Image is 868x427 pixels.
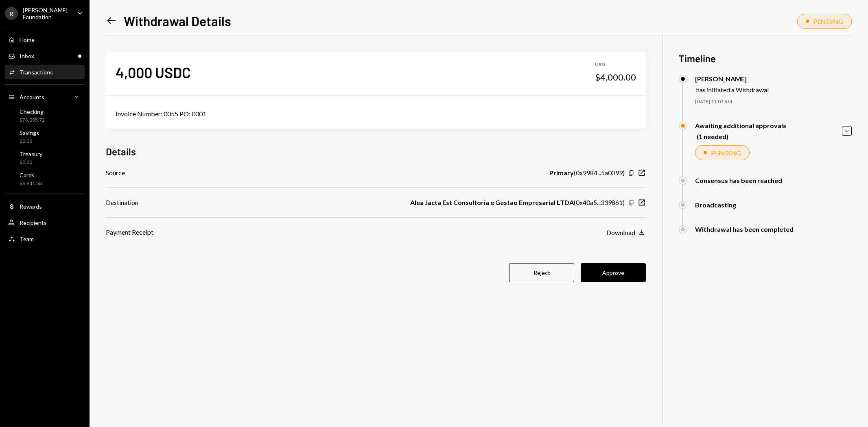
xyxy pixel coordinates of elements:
a: Transactions [5,65,85,79]
h1: Withdrawal Details [124,13,231,29]
div: $73,095.72 [20,117,45,124]
b: Alea Jacta Est Consultoria e Gestao Empresarial LTDA [410,198,574,207]
a: Accounts [5,89,85,104]
a: Cards$6,941.58 [5,169,85,189]
div: Transactions [20,69,53,76]
div: has initiated a Withdrawal [696,86,769,94]
h3: Timeline [679,52,852,65]
div: Home [20,36,35,43]
div: Source [106,168,125,178]
div: Inbox [20,52,34,59]
div: Consensus has been reached [695,176,782,184]
a: Recipients [5,215,85,230]
div: PENDING [711,149,741,157]
div: Download [606,229,635,236]
div: USD [595,61,636,68]
a: Team [5,231,85,246]
button: Reject [509,263,574,282]
div: (1 needed) [697,133,786,140]
div: $6,941.58 [20,180,42,187]
div: R [5,7,18,20]
div: [PERSON_NAME] [695,75,769,83]
div: Awaiting additional approvals [695,122,786,129]
div: Team [20,235,34,242]
div: Withdrawal has been completed [695,225,794,233]
div: Payment Receipt [106,227,153,237]
a: Treasury$0.00 [5,148,85,168]
a: Home [5,32,85,47]
div: $0.00 [20,159,42,166]
a: Savings$0.00 [5,127,85,146]
div: Savings [20,129,39,136]
div: Broadcasting [695,201,736,209]
div: Accounts [20,94,44,100]
div: 4,000 USDC [116,63,191,81]
div: PENDING [813,17,843,25]
div: ( 0x40a5...339861 ) [410,198,625,207]
div: Destination [106,198,138,207]
div: Invoice Number: 0055 PO: 0001 [116,109,636,119]
div: $0.00 [20,138,39,145]
a: Rewards [5,199,85,213]
div: [DATE] 11:07 AM [695,98,852,105]
a: Checking$73,095.72 [5,106,85,125]
div: Rewards [20,203,42,210]
div: [PERSON_NAME] Foundation [23,7,71,20]
div: Cards [20,172,42,179]
button: Download [606,228,646,237]
a: Inbox [5,48,85,63]
div: Recipients [20,219,47,226]
div: Checking [20,108,45,115]
button: Approve [581,263,646,282]
b: Primary [549,168,574,178]
div: ( 0x9984...5a0399 ) [549,168,625,178]
div: $4,000.00 [595,72,636,83]
div: Treasury [20,150,42,157]
h3: Details [106,145,136,158]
